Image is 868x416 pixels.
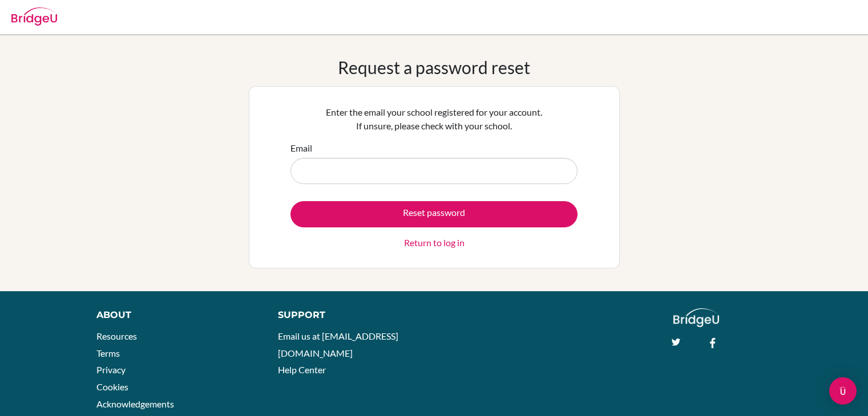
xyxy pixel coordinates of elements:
img: logo_white@2x-f4f0deed5e89b7ecb1c2cc34c3e3d731f90f0f143d5ea2071677605dd97b5244.png [673,308,720,327]
label: Email [290,141,312,155]
button: Reset password [290,201,578,227]
a: Email us at [EMAIL_ADDRESS][DOMAIN_NAME] [278,331,398,358]
p: Enter the email your school registered for your account. If unsure, please check with your school. [290,105,578,133]
a: Help Center [278,364,326,375]
a: Terms [96,348,120,358]
a: Cookies [96,381,128,392]
div: About [96,308,252,322]
a: Acknowledgements [96,398,174,409]
a: Privacy [96,364,126,375]
img: Bridge-U [11,7,57,26]
a: Resources [96,331,137,341]
div: Support [278,308,422,322]
a: Return to log in [404,236,465,250]
h1: Request a password reset [338,57,530,78]
div: Open Intercom Messenger [829,377,857,405]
